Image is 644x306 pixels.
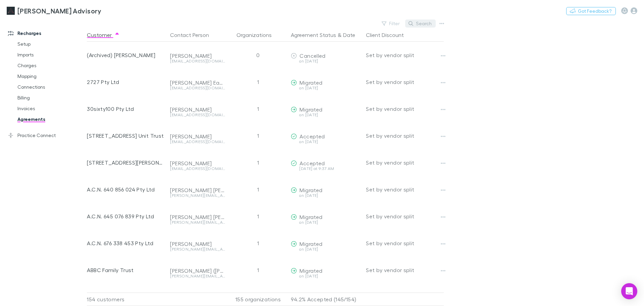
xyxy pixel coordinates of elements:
[378,19,404,28] button: Filter
[1,28,91,39] a: Recharges
[170,220,225,224] div: [PERSON_NAME][EMAIL_ADDRESS][DOMAIN_NAME]
[11,71,91,82] a: Mapping
[170,79,225,86] div: [PERSON_NAME] Eagles
[170,133,225,140] div: [PERSON_NAME]
[228,69,288,95] div: 1
[291,113,361,117] div: on [DATE]
[291,274,361,278] div: on [DATE]
[291,140,361,144] div: on [DATE]
[291,86,361,90] div: on [DATE]
[87,176,165,203] div: A.C.N. 640 856 024 Pty Ltd
[170,241,225,247] div: [PERSON_NAME]
[170,193,225,198] div: [PERSON_NAME][EMAIL_ADDRESS][PERSON_NAME][DOMAIN_NAME]
[11,92,91,103] a: Billing
[170,106,225,113] div: [PERSON_NAME]
[300,79,322,86] span: Migrated
[228,293,288,306] div: 155 organizations
[300,267,322,274] span: Migrated
[11,82,91,92] a: Connections
[291,28,336,42] button: Agreement Status
[291,247,361,251] div: on [DATE]
[300,160,325,166] span: Accepted
[300,241,322,247] span: Migrated
[366,230,444,257] div: Set by vendor split
[300,106,322,113] span: Migrated
[87,293,167,306] div: 154 customers
[228,122,288,149] div: 1
[566,7,616,15] button: Got Feedback?
[170,59,225,63] div: [EMAIL_ADDRESS][DOMAIN_NAME]
[1,130,91,141] a: Practice Connect
[366,28,412,42] button: Client Discount
[11,60,91,71] a: Charges
[228,42,288,69] div: 0
[170,113,225,117] div: [EMAIL_ADDRESS][DOMAIN_NAME]
[11,114,91,125] a: Agreements
[236,28,280,42] button: Organizations
[170,28,217,42] button: Contact Person
[228,149,288,176] div: 1
[228,176,288,203] div: 1
[170,247,225,251] div: [PERSON_NAME][EMAIL_ADDRESS][PERSON_NAME][DOMAIN_NAME]
[170,160,225,167] div: [PERSON_NAME]
[170,52,225,59] div: [PERSON_NAME]
[87,69,165,95] div: 2727 Pty Ltd
[291,167,361,171] div: [DATE] at 9:37 AM
[11,49,91,60] a: Imports
[170,140,225,144] div: [EMAIL_ADDRESS][DOMAIN_NAME]
[366,149,444,176] div: Set by vendor split
[366,122,444,149] div: Set by vendor split
[170,267,225,274] div: [PERSON_NAME] ([PERSON_NAME])
[291,193,361,198] div: on [DATE]
[228,95,288,122] div: 1
[366,69,444,95] div: Set by vendor split
[170,214,225,220] div: [PERSON_NAME] [PERSON_NAME]
[291,28,361,42] div: &
[300,52,325,59] span: Cancelled
[228,257,288,283] div: 1
[300,214,322,220] span: Migrated
[11,39,91,49] a: Setup
[621,283,637,299] div: Open Intercom Messenger
[7,7,15,15] img: Liston Newton Advisory's Logo
[87,122,165,149] div: [STREET_ADDRESS] Unit Trust
[170,274,225,278] div: [PERSON_NAME][EMAIL_ADDRESS][DOMAIN_NAME]
[170,187,225,193] div: [PERSON_NAME] [PERSON_NAME]
[17,7,101,15] h3: [PERSON_NAME] Advisory
[366,95,444,122] div: Set by vendor split
[87,42,165,69] div: (Archived) [PERSON_NAME]
[87,28,120,42] button: Customer
[228,230,288,257] div: 1
[11,103,91,114] a: Invoices
[366,42,444,69] div: Set by vendor split
[228,203,288,230] div: 1
[87,203,165,230] div: A.C.N. 645 076 839 Pty Ltd
[87,257,165,283] div: ABBC Family Trust
[87,149,165,176] div: [STREET_ADDRESS][PERSON_NAME] Unit Trust
[291,59,361,63] div: on [DATE]
[87,230,165,257] div: A.C.N. 676 338 453 Pty Ltd
[366,176,444,203] div: Set by vendor split
[343,28,355,42] button: Date
[291,293,361,306] p: 94.2% Accepted (145/154)
[170,86,225,90] div: [EMAIL_ADDRESS][DOMAIN_NAME]
[300,187,322,193] span: Migrated
[3,3,105,19] a: [PERSON_NAME] Advisory
[405,19,436,28] button: Search
[291,220,361,224] div: on [DATE]
[366,203,444,230] div: Set by vendor split
[87,95,165,122] div: 30sixty100 Pty Ltd
[170,167,225,171] div: [EMAIL_ADDRESS][DOMAIN_NAME]
[300,133,325,139] span: Accepted
[366,257,444,283] div: Set by vendor split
